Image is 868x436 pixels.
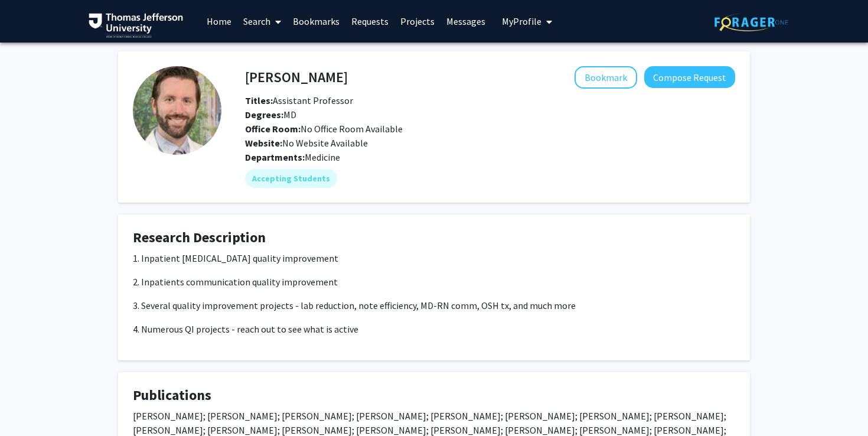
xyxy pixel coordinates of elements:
[133,251,735,265] p: 1. Inpatient [MEDICAL_DATA] quality improvement
[89,13,183,38] img: Thomas Jefferson University Logo
[201,1,237,42] a: Home
[644,66,735,88] button: Compose Request to Alan Kubey
[245,66,348,88] h4: [PERSON_NAME]
[133,322,735,336] p: 4. Numerous QI projects - reach out to see what is active
[287,1,345,42] a: Bookmarks
[133,275,735,289] p: 2. Inpatients communication quality improvement
[394,1,440,42] a: Projects
[133,387,735,404] h4: Publications
[714,13,788,31] img: ForagerOne Logo
[245,109,283,121] b: Degrees:
[440,1,491,42] a: Messages
[575,66,637,89] button: Add Alan Kubey to Bookmarks
[133,229,735,246] h4: Research Description
[245,109,296,121] span: MD
[133,298,735,313] p: 3. Several quality improvement projects - lab reduction, note efficiency, MD-RN comm, OSH tx, and...
[245,169,337,188] mat-chip: Accepting Students
[245,137,282,149] b: Website:
[245,123,403,135] span: No Office Room Available
[245,151,305,163] b: Departments:
[9,383,50,427] iframe: Chat
[245,137,368,149] span: No Website Available
[245,123,301,135] b: Office Room:
[245,95,273,106] b: Titles:
[502,15,541,27] span: My Profile
[237,1,287,42] a: Search
[133,66,221,155] img: Profile Picture
[245,95,353,106] span: Assistant Professor
[345,1,394,42] a: Requests
[305,151,340,163] span: Medicine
